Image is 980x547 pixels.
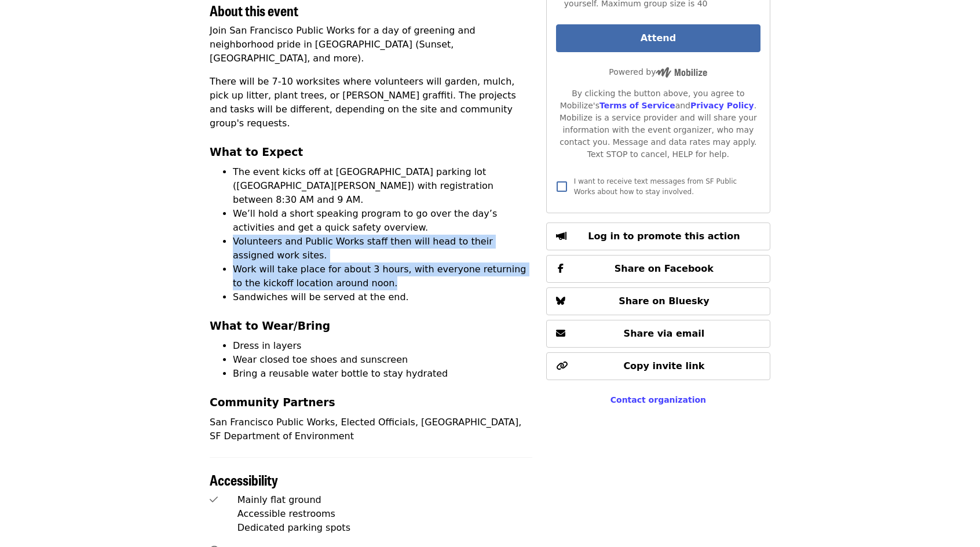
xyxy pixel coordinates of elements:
button: Attend [556,24,760,52]
a: Terms of Service [599,101,675,110]
li: Work will take place for about 3 hours, with everyone returning to the kickoff location around noon. [233,262,532,290]
li: We’ll hold a short speaking program to go over the day’s activities and get a quick safety overview. [233,207,532,235]
p: San Francisco Public Works, Elected Officials, [GEOGRAPHIC_DATA], SF Department of Environment [210,415,532,443]
span: Share on Bluesky [619,296,710,307]
h3: What to Wear/Bring [210,318,532,334]
li: Volunteers and Public Works staff then will head to their assigned work sites. [233,235,532,262]
li: The event kicks off at [GEOGRAPHIC_DATA] parking lot ([GEOGRAPHIC_DATA][PERSON_NAME]) with regist... [233,165,532,207]
button: Log in to promote this action [546,223,770,250]
button: Copy invite link [546,352,770,380]
i: check icon [210,494,218,505]
p: Join San Francisco Public Works for a day of greening and neighborhood pride in [GEOGRAPHIC_DATA]... [210,24,532,65]
span: Log in to promote this action [588,231,740,242]
div: By clicking the button above, you agree to Mobilize's and . Mobilize is a service provider and wi... [556,87,760,161]
button: Share via email [546,320,770,348]
li: Sandwiches will be served at the end. [233,290,532,304]
span: Share on Facebook [615,263,714,274]
p: There will be 7-10 worksites where volunteers will garden, mulch, pick up litter, plant trees, or... [210,75,532,130]
h3: Community Partners [210,395,532,411]
button: Share on Bluesky [546,287,770,315]
div: Mainly flat ground [237,493,532,507]
li: Bring a reusable water bottle to stay hydrated [233,367,532,381]
span: Powered by [609,67,707,76]
span: I want to receive text messages from SF Public Works about how to stay involved. [574,177,737,196]
img: Powered by Mobilize [656,67,707,78]
a: Privacy Policy [690,101,754,110]
div: Accessible restrooms [237,507,532,521]
h3: What to Expect [210,144,532,161]
li: Dress in layers [233,339,532,353]
a: Contact organization [610,395,706,404]
li: Wear closed toe shoes and sunscreen [233,353,532,367]
span: Copy invite link [623,360,704,371]
div: Dedicated parking spots [237,521,532,535]
span: Share via email [624,328,705,339]
button: Share on Facebook [546,255,770,283]
span: Accessibility [210,469,278,490]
